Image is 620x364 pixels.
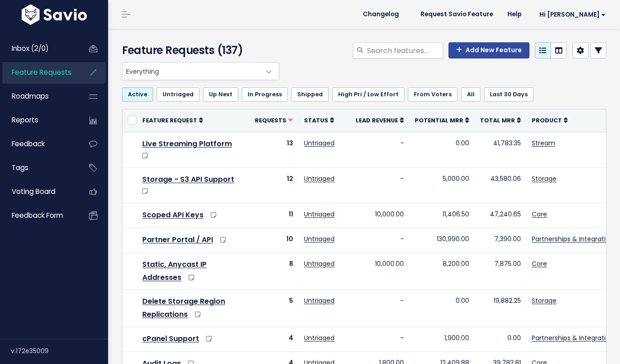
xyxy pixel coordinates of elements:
a: High Pri / Low Effort [332,87,404,102]
td: 43,580.06 [475,167,526,203]
span: Feature Request [142,117,197,124]
span: Tags [12,163,28,172]
a: Active [122,87,153,102]
td: 5 [249,290,299,327]
a: Storage - S3 API Support [142,174,234,184]
a: Stream [532,139,555,148]
a: Lead Revenue [356,116,404,125]
span: Everything [122,63,261,80]
td: - [350,167,409,203]
td: 8 [249,252,299,290]
td: 4 [249,327,299,352]
a: Core [532,259,547,268]
a: Hi [PERSON_NAME] [529,8,613,22]
span: Potential MRR [415,117,463,124]
td: 7,390.00 [475,228,526,252]
td: 11,406.50 [409,203,475,228]
a: Untriaged [304,210,335,219]
td: 10,000.00 [350,203,409,228]
a: Partnerships & Integrations [532,234,617,243]
td: 41,783.35 [475,132,526,167]
span: Product [532,117,562,124]
td: - [350,132,409,167]
td: 13 [249,132,299,167]
a: From Voters [408,87,457,102]
a: Reports [2,110,75,130]
td: 130,990.00 [409,228,475,252]
span: Hi [PERSON_NAME] [539,11,606,18]
a: Storage [532,174,557,183]
span: Total MRR [480,117,515,124]
a: Scoped API Keys [142,210,204,220]
td: - [350,327,409,352]
a: cPanel Support [142,333,199,344]
h4: Feature Requests (137) [122,42,275,58]
td: 1,900.00 [409,327,475,352]
td: 10 [249,228,299,252]
span: Status [304,117,328,124]
a: Voting Board [2,181,75,202]
div: v.172e35009 [11,339,108,363]
td: 5,000.00 [409,167,475,203]
a: Tags [2,157,75,178]
td: - [350,228,409,252]
td: 19,882.25 [475,290,526,327]
a: Partnerships & Integrations [532,333,617,342]
span: Feedback [12,139,45,148]
a: Total MRR [480,116,521,125]
a: Partner Portal / API [142,234,213,245]
a: Add New Feature [448,42,529,58]
a: Static, Anycast IP Addresses [142,259,207,283]
a: Last 30 Days [484,87,534,102]
span: Reports [12,115,38,125]
img: logo-white.9d6f32f41409.svg [19,4,89,25]
a: Untriaged [304,296,335,305]
a: Feedback [2,134,75,154]
a: Inbox (2/0) [2,38,75,59]
a: Help [500,8,529,21]
span: Changelog [363,11,399,18]
span: Lead Revenue [356,117,398,124]
a: In Progress [242,87,288,102]
span: Feedback form [12,211,63,220]
span: Everything [122,62,279,80]
input: Search features... [366,42,443,58]
a: Feedback form [2,205,75,226]
a: Untriaged [304,333,335,342]
a: Untriaged [157,87,199,102]
a: Roadmaps [2,86,75,107]
td: - [350,290,409,327]
span: Inbox (2/0) [12,44,49,53]
a: Potential MRR [415,116,469,125]
a: Feature Requests [2,62,75,83]
a: Untriaged [304,139,335,148]
td: 12 [249,167,299,203]
a: Delete Storage Region Replications [142,296,225,319]
td: 0.00 [475,327,526,352]
td: 7,875.00 [475,252,526,290]
a: Live Streaming Platform [142,139,232,149]
a: Core [532,210,547,219]
a: Untriaged [304,259,335,268]
td: 0.00 [409,132,475,167]
td: 10,000.00 [350,252,409,290]
a: Feature Request [142,116,203,125]
a: All [461,87,480,102]
span: Requests [255,117,286,124]
ul: Filter feature requests [122,87,606,102]
a: Status [304,116,334,125]
td: 11 [249,203,299,228]
a: Storage [532,296,557,305]
a: Up Next [203,87,238,102]
td: 0.00 [409,290,475,327]
span: Roadmaps [12,91,49,101]
a: Requests [255,116,293,125]
a: Product [532,116,568,125]
a: Untriaged [304,174,335,183]
span: Voting Board [12,187,55,196]
span: Feature Requests [12,67,72,77]
a: Request Savio Feature [413,8,500,21]
a: Untriaged [304,234,335,243]
td: 8,200.00 [409,252,475,290]
a: Shipped [291,87,329,102]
